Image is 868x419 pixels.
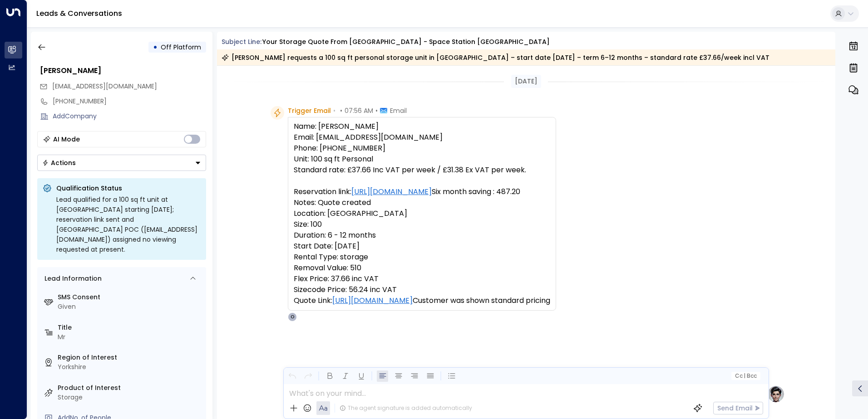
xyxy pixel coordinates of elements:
button: Actions [37,155,206,171]
label: Product of Interest [58,383,202,393]
div: AddCompany [53,112,206,121]
button: Redo [302,370,314,382]
span: paulsteadofficial@OUTLOOK.COM [52,82,157,91]
div: [PERSON_NAME] requests a 100 sq ft personal storage unit in [GEOGRAPHIC_DATA] – start date [DATE]... [222,53,769,62]
span: Off Platform [161,43,201,52]
span: Cc Bcc [735,373,756,379]
button: Cc|Bcc [731,372,760,380]
div: Lead qualified for a 100 sq ft unit at [GEOGRAPHIC_DATA] starting [DATE]; reservation link sent a... [56,195,201,254]
span: • [340,106,342,115]
label: Region of Interest [58,353,202,362]
span: Trigger Email [288,106,331,115]
a: Leads & Conversations [36,8,122,19]
div: AI Mode [53,135,80,144]
div: Button group with a nested menu [37,155,206,171]
span: • [333,106,335,115]
pre: Name: [PERSON_NAME] Email: [EMAIL_ADDRESS][DOMAIN_NAME] Phone: [PHONE_NUMBER] Unit: 100 sq ft Per... [294,121,550,306]
div: [DATE] [511,75,541,88]
div: The agent signature is added automatically [340,404,472,412]
div: [PHONE_NUMBER] [53,97,206,106]
div: [PERSON_NAME] [40,65,206,76]
span: [EMAIL_ADDRESS][DOMAIN_NAME] [52,82,157,91]
div: • [153,39,158,55]
div: Mr [58,332,202,342]
span: Subject Line: [222,37,261,46]
div: O [288,312,297,322]
div: Actions [42,159,76,167]
div: Storage [58,393,202,402]
label: SMS Consent [58,292,202,302]
div: Lead Information [41,274,102,283]
div: Your storage quote from [GEOGRAPHIC_DATA] - Space Station [GEOGRAPHIC_DATA] [262,37,550,47]
div: Yorkshire [58,362,202,372]
label: Title [58,323,202,332]
span: • [375,106,378,115]
span: | [744,373,745,379]
span: 07:56 AM [345,106,373,115]
img: profile-logo.png [767,385,785,403]
button: Undo [286,370,298,382]
a: [URL][DOMAIN_NAME] [332,295,413,306]
span: Email [390,106,407,115]
div: Given [58,302,202,312]
p: Qualification Status [56,184,201,193]
a: [URL][DOMAIN_NAME] [351,186,432,197]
